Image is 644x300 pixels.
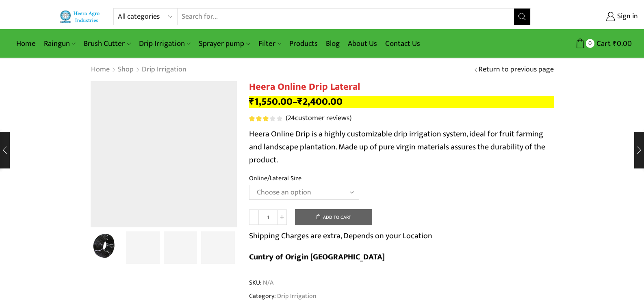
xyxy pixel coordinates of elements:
[89,231,122,264] li: 1 / 5
[259,209,277,225] input: Product quantity
[594,38,611,49] span: Cart
[249,278,554,287] span: SKU:
[286,113,351,124] a: (24customer reviews)
[249,93,293,110] bdi: 1,550.00
[381,34,424,53] a: Contact Us
[586,39,594,47] span: 0
[178,9,514,25] input: Search for...
[249,116,284,121] span: 24
[89,230,122,264] img: Heera Online Drip Lateral
[262,278,273,287] span: N/A
[201,231,235,265] a: HG
[514,9,530,25] button: Search button
[322,34,344,53] a: Blog
[543,9,638,24] a: Sign in
[135,34,195,53] a: Drip Irrigation
[254,34,285,53] a: Filter
[479,65,554,75] a: Return to previous page
[91,65,110,75] a: Home
[249,229,432,242] p: Shipping Charges are extra, Depends on your Location
[295,209,372,225] button: Add to cart
[249,81,554,93] h1: Heera Online Drip Lateral
[249,174,301,183] label: Online/Lateral Size
[89,230,122,264] a: Heera Online Drip Lateral 3
[249,127,554,166] p: Heera Online Drip is a highly customizable drip irrigation system, ideal for fruit farming and la...
[249,96,554,108] p: –
[249,116,269,121] span: Rated out of 5 based on customer ratings
[615,11,638,22] span: Sign in
[80,34,134,53] a: Brush Cutter
[297,93,343,110] bdi: 2,400.00
[344,34,381,53] a: About Us
[164,231,197,265] a: 4
[288,112,295,124] span: 24
[613,37,617,50] span: ₹
[40,34,80,53] a: Raingun
[249,116,282,121] div: Rated 3.08 out of 5
[249,93,254,110] span: ₹
[201,231,235,264] li: 4 / 5
[539,36,632,51] a: 0 Cart ₹0.00
[91,81,237,227] div: 1 / 5
[141,65,187,75] a: Drip Irrigation
[117,65,134,75] a: Shop
[126,231,160,265] a: 2
[285,34,322,53] a: Products
[91,65,187,75] nav: Breadcrumb
[613,37,632,50] bdi: 0.00
[195,34,254,53] a: Sprayer pump
[126,231,160,264] li: 2 / 5
[12,34,40,53] a: Home
[249,250,385,264] b: Cuntry of Origin [GEOGRAPHIC_DATA]
[164,231,197,264] li: 3 / 5
[297,93,303,110] span: ₹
